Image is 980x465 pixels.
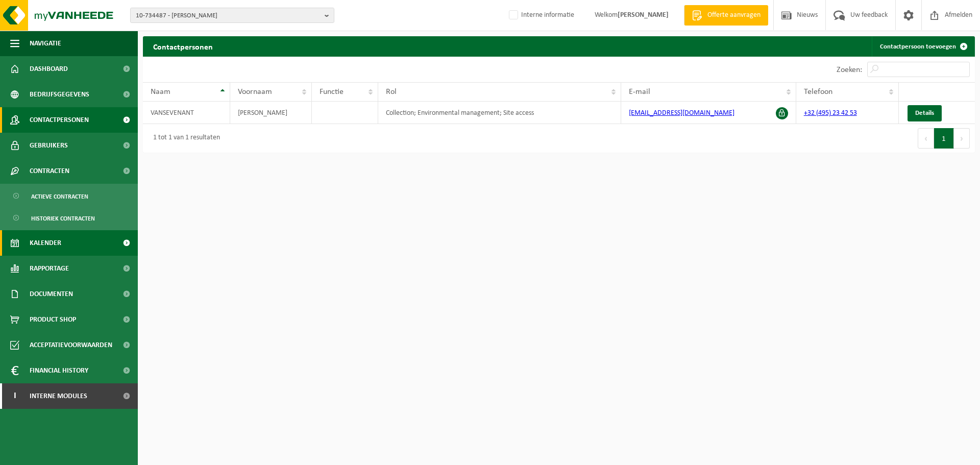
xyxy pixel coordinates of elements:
span: Kalender [30,230,61,256]
label: Interne informatie [507,8,574,23]
span: Acceptatievoorwaarden [30,332,112,358]
div: 1 tot 1 van 1 resultaten [148,129,220,148]
span: Gebruikers [30,133,68,158]
span: Offerte aanvragen [705,10,763,20]
span: Rapportage [30,256,69,281]
span: Telefoon [804,88,832,96]
span: Actieve contracten [31,187,88,206]
label: Zoeken: [837,66,862,74]
strong: [PERSON_NAME] [618,11,669,19]
span: Dashboard [30,56,68,82]
a: Actieve contracten [3,186,135,206]
button: Previous [918,128,934,149]
h2: Contactpersonen [143,36,223,56]
span: Historiek contracten [31,209,95,228]
span: Rol [386,88,397,96]
td: VANSEVENANT [143,102,230,124]
span: Navigatie [30,31,61,56]
a: Details [908,105,942,121]
span: Interne modules [30,383,87,409]
span: I [10,383,19,409]
span: Naam [151,88,170,96]
span: Functie [320,88,344,96]
span: E-mail [629,88,650,96]
span: Details [915,110,934,116]
button: 10-734487 - [PERSON_NAME] [130,8,334,23]
span: 10-734487 - [PERSON_NAME] [136,8,321,23]
span: Bedrijfsgegevens [30,82,89,107]
button: Next [954,128,970,149]
td: Collection; Environmental management; Site access [378,102,621,124]
a: [EMAIL_ADDRESS][DOMAIN_NAME] [629,109,734,117]
span: Documenten [30,281,73,307]
a: Historiek contracten [3,208,135,228]
span: Contactpersonen [30,107,89,133]
span: Product Shop [30,307,76,332]
button: 1 [934,128,954,149]
span: Voornaam [238,88,272,96]
span: Financial History [30,358,88,383]
a: Offerte aanvragen [684,5,768,26]
span: Contracten [30,158,69,184]
td: [PERSON_NAME] [230,102,311,124]
a: Contactpersoon toevoegen [872,36,974,57]
a: +32 (495) 23 42 53 [804,109,857,117]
